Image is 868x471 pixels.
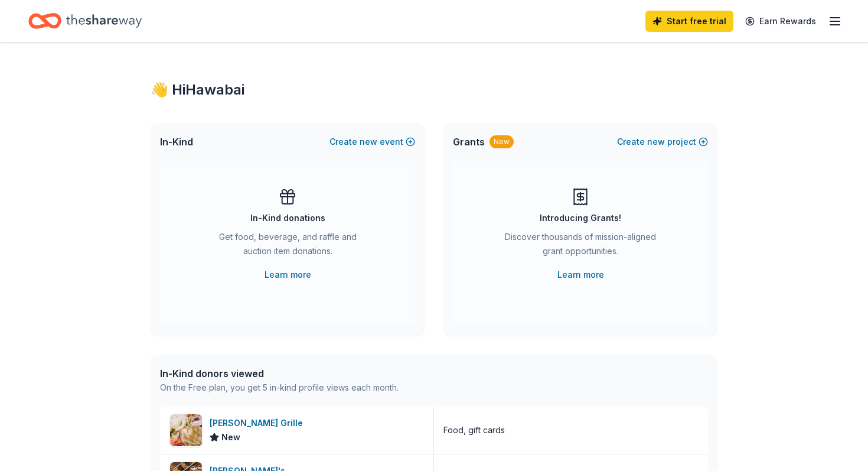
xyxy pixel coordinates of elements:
[647,135,665,149] span: new
[151,80,717,99] div: 👋 Hi Hawabai
[329,135,415,149] button: Createnewevent
[490,135,514,148] div: New
[540,211,621,225] div: Introducing Grants!
[28,7,142,35] a: Home
[645,11,733,32] a: Start free trial
[443,423,505,437] div: Food, gift cards
[250,211,325,225] div: In-Kind donations
[453,135,485,149] span: Grants
[265,268,311,282] a: Learn more
[738,11,823,32] a: Earn Rewards
[221,430,240,444] span: New
[360,135,377,149] span: new
[160,135,193,149] span: In-Kind
[160,381,399,395] div: On the Free plan, you get 5 in-kind profile views each month.
[617,135,708,149] button: Createnewproject
[170,414,202,446] img: Image for Hudson Grille
[207,230,368,263] div: Get food, beverage, and raffle and auction item donations.
[160,366,399,381] div: In-Kind donors viewed
[500,230,661,263] div: Discover thousands of mission-aligned grant opportunities.
[557,268,604,282] a: Learn more
[210,416,308,430] div: [PERSON_NAME] Grille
